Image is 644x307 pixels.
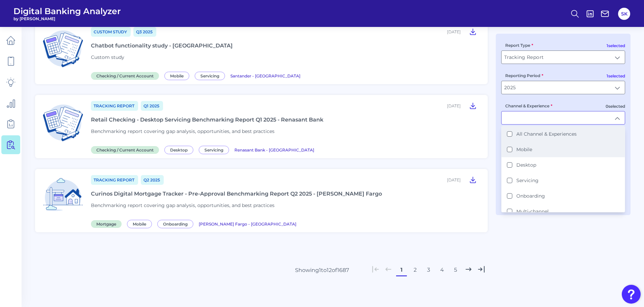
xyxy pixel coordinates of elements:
button: 5 [450,265,461,275]
button: Open Resource Center [622,285,641,304]
label: Multi-channel [516,208,549,214]
div: [DATE] [447,103,461,108]
span: Servicing [199,146,229,154]
div: [DATE] [447,177,461,182]
button: Chatbot functionality study - Santander [466,26,480,37]
div: Curinos Digital Mortgage Tracker - Pre-Approval Benchmarking Report Q2 2025 - [PERSON_NAME] Fargo [91,191,382,197]
span: by [PERSON_NAME] [13,16,121,21]
button: 3 [423,265,434,275]
span: Benchmarking report covering gap analysis, opportunities, and best practices [91,202,275,208]
a: Tracking Report [91,101,138,111]
a: Tracking Report [91,175,138,185]
span: Mobile [127,220,152,228]
a: Mobile [127,220,155,227]
a: Servicing [199,146,232,153]
label: Desktop [516,162,536,168]
img: Checking / Current Account [40,100,86,145]
label: Reporting Period [505,73,543,78]
label: All Channel & Experiences [516,131,577,137]
div: [DATE] [447,29,461,34]
div: Showing 1 to 12 of 1687 [295,267,349,273]
img: Mortgage [40,174,86,219]
div: Retail Checking - Desktop Servicing Benchmarking Report Q1 2025 - Renasant Bank [91,116,323,123]
button: Retail Checking - Desktop Servicing Benchmarking Report Q1 2025 - Renasant Bank [466,100,480,111]
label: Onboarding [516,193,545,199]
a: Checking / Current Account [91,72,162,79]
div: Chatbot functionality study - [GEOGRAPHIC_DATA] [91,42,233,49]
a: Mortgage [91,220,124,227]
label: Mobile [516,146,532,152]
span: Checking / Current Account [91,72,159,80]
button: Curinos Digital Mortgage Tracker - Pre-Approval Benchmarking Report Q2 2025 - Wells Fargo [466,174,480,185]
button: SK [618,8,630,20]
a: Renasant Bank - [GEOGRAPHIC_DATA] [234,146,314,153]
a: Q2 2025 [141,175,164,185]
a: Santander - [GEOGRAPHIC_DATA] [230,72,300,79]
a: Custom Study [91,27,131,37]
span: Servicing [195,72,225,80]
a: Q1 2025 [141,101,163,111]
label: Report Type [505,43,533,48]
button: 2 [410,265,420,275]
img: Checking / Current Account [40,26,86,71]
span: Checking / Current Account [91,146,159,154]
span: Mortgage [91,220,122,228]
a: Servicing [195,72,228,79]
span: Benchmarking report covering gap analysis, opportunities, and best practices [91,128,275,134]
label: Channel & Experience [505,103,552,108]
a: Checking / Current Account [91,146,162,153]
a: [PERSON_NAME] Fargo - [GEOGRAPHIC_DATA] [199,220,296,227]
a: Onboarding [157,220,196,227]
span: Santander - [GEOGRAPHIC_DATA] [230,73,300,78]
button: 1 [396,265,407,275]
span: Digital Banking Analyzer [13,6,121,16]
button: 4 [437,265,447,275]
span: Custom study [91,54,124,60]
label: Servicing [516,177,539,183]
a: Desktop [164,146,196,153]
span: Desktop [164,146,193,154]
span: Renasant Bank - [GEOGRAPHIC_DATA] [234,147,314,152]
span: Mobile [164,72,189,80]
span: [PERSON_NAME] Fargo - [GEOGRAPHIC_DATA] [199,221,296,227]
span: Onboarding [157,220,193,228]
a: Mobile [164,72,192,79]
a: Q3 2025 [133,27,156,37]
